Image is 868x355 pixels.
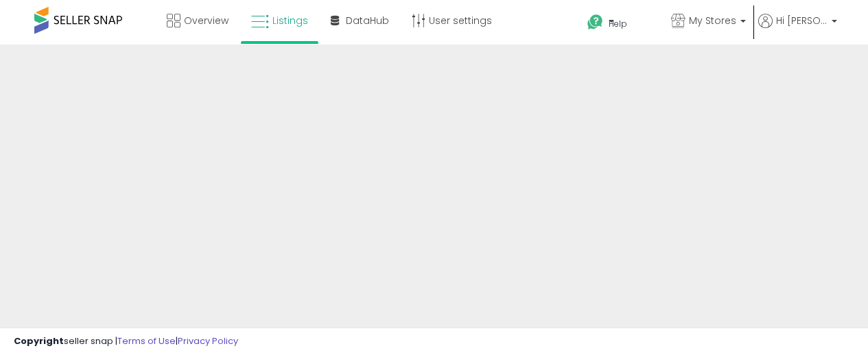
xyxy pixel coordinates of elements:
[587,14,604,31] i: Get Help
[758,14,837,45] a: Hi [PERSON_NAME]
[689,14,736,27] span: My Stores
[184,14,228,27] span: Overview
[14,334,64,347] strong: Copyright
[14,335,238,348] div: seller snap | |
[117,334,176,347] a: Terms of Use
[178,334,238,347] a: Privacy Policy
[576,3,659,45] a: Help
[272,14,308,27] span: Listings
[346,14,389,27] span: DataHub
[609,18,627,29] span: Help
[776,14,828,27] span: Hi [PERSON_NAME]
